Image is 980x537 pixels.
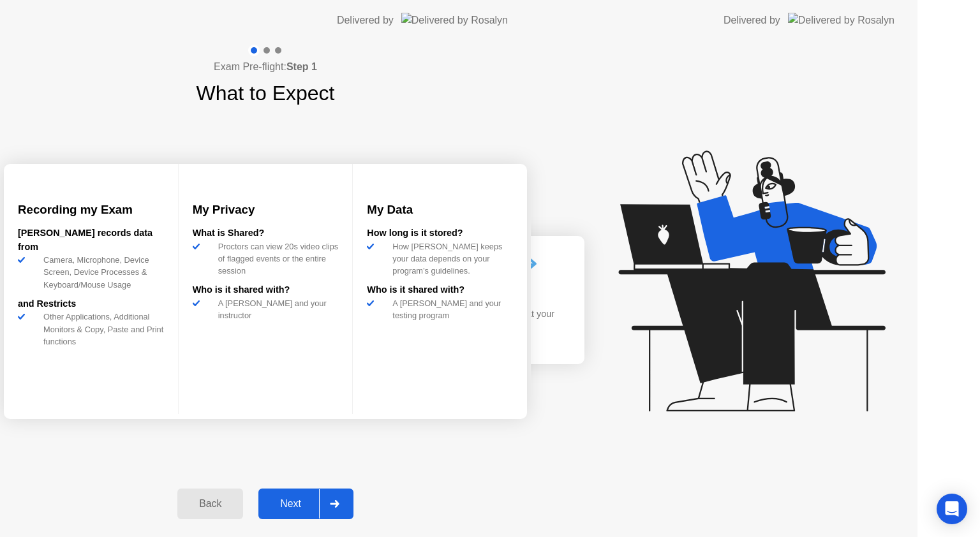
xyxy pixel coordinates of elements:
[262,498,319,510] div: Next
[181,498,239,510] div: Back
[18,297,164,311] div: and Restricts
[337,13,394,28] div: Delivered by
[401,13,508,27] img: Delivered by Rosalyn
[213,297,339,321] div: A [PERSON_NAME] and your instructor
[788,13,895,27] img: Delivered by Rosalyn
[367,226,513,240] div: How long is it stored?
[18,201,164,219] h3: Recording my Exam
[177,489,243,519] button: Back
[193,226,339,240] div: What is Shared?
[214,59,317,75] h4: Exam Pre-flight:
[724,13,780,28] div: Delivered by
[18,226,164,254] div: [PERSON_NAME] records data from
[193,283,339,297] div: Who is it shared with?
[258,489,353,519] button: Next
[367,283,513,297] div: Who is it shared with?
[286,61,317,72] b: Step 1
[38,254,164,291] div: Camera, Microphone, Device Screen, Device Processes & Keyboard/Mouse Usage
[197,78,335,108] h1: What to Expect
[387,240,513,277] div: How [PERSON_NAME] keeps your data depends on your program’s guidelines.
[387,297,513,321] div: A [PERSON_NAME] and your testing program
[193,201,339,219] h3: My Privacy
[937,494,967,524] div: Open Intercom Messenger
[38,311,164,348] div: Other Applications, Additional Monitors & Copy, Paste and Print functions
[213,240,339,277] div: Proctors can view 20s video clips of flagged events or the entire session
[367,201,513,219] h3: My Data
